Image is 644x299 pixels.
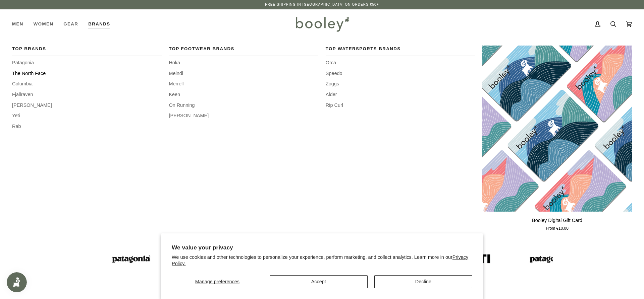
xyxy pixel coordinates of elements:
[482,46,632,211] a: Booley Digital Gift Card
[12,123,162,130] a: Rab
[326,91,475,98] a: Alder
[12,9,29,39] a: Men
[546,226,568,232] span: From €10.00
[326,59,475,67] a: Orca
[374,275,472,288] button: Decline
[172,254,472,267] p: We use cookies and other technologies to personalize your experience, perform marketing, and coll...
[326,102,475,109] a: Rip Curl
[172,244,472,251] h2: We value your privacy
[83,9,115,39] div: Brands Top Brands Patagonia The North Face Columbia Fjallraven [PERSON_NAME] Yeti Rab Top Footwea...
[482,46,632,232] product-grid-item: Booley Digital Gift Card
[12,70,162,77] a: The North Face
[326,80,475,88] a: Zoggs
[58,9,83,39] a: Gear
[29,9,58,39] a: Women
[169,112,318,120] a: [PERSON_NAME]
[172,254,468,266] a: Privacy Policy.
[265,2,379,7] p: Free Shipping in [GEOGRAPHIC_DATA] on Orders €50+
[293,14,352,34] img: Booley
[532,217,582,224] p: Booley Digital Gift Card
[63,21,78,27] span: Gear
[12,102,162,109] a: [PERSON_NAME]
[12,46,162,52] span: Top Brands
[169,59,318,67] a: Hoka
[195,279,239,284] span: Manage preferences
[172,275,263,288] button: Manage preferences
[169,80,318,88] a: Merrell
[169,46,318,52] span: Top Footwear Brands
[270,275,368,288] button: Accept
[169,46,318,56] a: Top Footwear Brands
[482,214,632,232] a: Booley Digital Gift Card
[326,46,475,52] span: Top Watersports Brands
[7,272,27,292] iframe: Button to open loyalty program pop-up
[12,59,162,67] a: Patagonia
[12,112,162,120] a: Yeti
[169,91,318,98] a: Keen
[12,80,162,88] a: Columbia
[169,102,318,109] a: On Running
[12,46,162,56] a: Top Brands
[34,21,53,27] span: Women
[326,70,475,77] a: Speedo
[482,46,632,211] product-grid-item-variant: €10.00
[12,91,162,98] a: Fjallraven
[326,46,475,56] a: Top Watersports Brands
[169,70,318,77] a: Meindl
[83,9,115,39] a: Brands
[12,21,23,27] span: Men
